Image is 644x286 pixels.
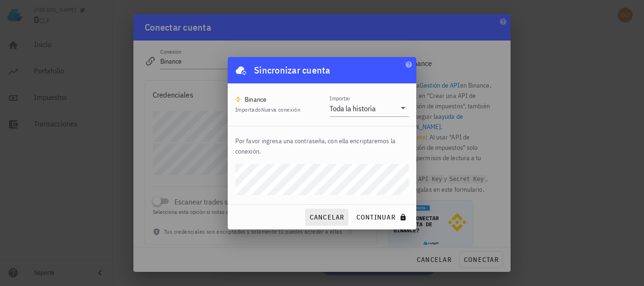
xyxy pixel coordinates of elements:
div: ImportarToda la historia [330,100,409,116]
button: cancelar [305,209,348,226]
span: Nueva conexión [261,106,301,113]
p: Por favor ingresa una contraseña, con ella encriptaremos la conexión. [235,136,409,156]
span: continuar [356,213,409,221]
div: Sincronizar cuenta [254,63,330,78]
div: Binance [245,95,267,104]
button: continuar [352,209,413,226]
div: Toda la historia [330,104,376,113]
label: Importar [330,95,350,102]
span: Importado [235,106,300,113]
span: cancelar [309,213,344,221]
img: 270.png [235,97,241,102]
